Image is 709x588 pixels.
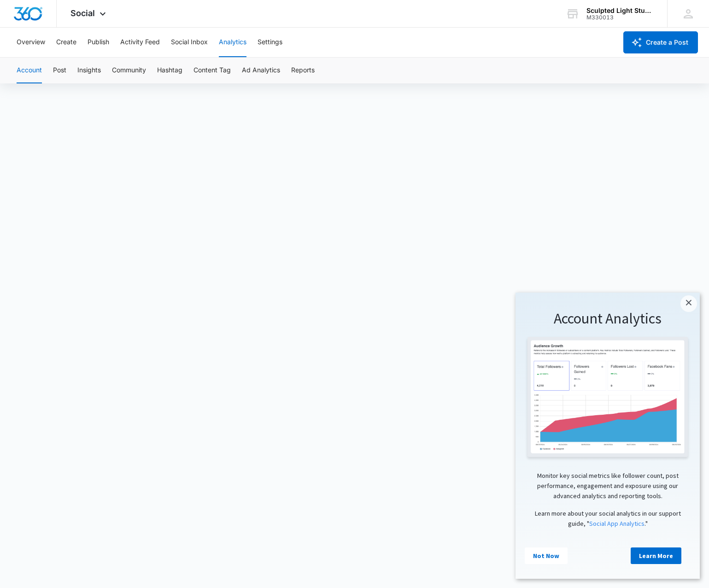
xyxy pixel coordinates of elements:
button: Publish [88,28,109,57]
a: Not Now [9,255,52,271]
button: Create a Post [623,31,698,53]
button: Content Tag [193,58,231,83]
p: Monitor key social metrics like follower count, post performance, engagement and exposure using o... [9,178,175,209]
div: account id [586,14,654,21]
button: Reports [291,58,315,83]
button: Activity Feed [120,28,160,57]
h1: Account Analytics [9,17,175,36]
div: account name [586,7,654,14]
button: Account [17,58,42,83]
button: Social Inbox [171,28,208,57]
p: Learn more about your social analytics in our support guide, " ." [9,216,175,236]
button: Hashtag [157,58,182,83]
button: Ad Analytics [242,58,280,83]
a: Close modal [165,3,182,19]
button: Overview [17,28,45,57]
a: Social App Analytics [74,227,129,235]
button: Create [56,28,76,57]
button: Insights [77,58,101,83]
a: Learn More [115,255,166,271]
span: Social [70,8,95,18]
button: Analytics [219,28,246,57]
button: Settings [258,28,282,57]
button: Post [53,58,66,83]
button: Community [112,58,146,83]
